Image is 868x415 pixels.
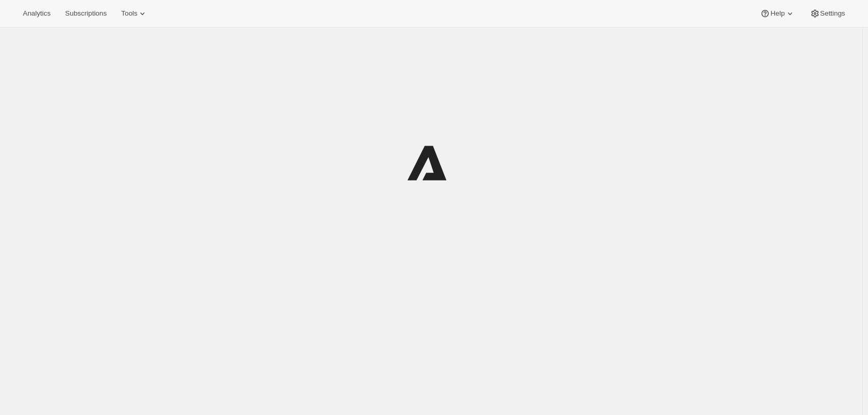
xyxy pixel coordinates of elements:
[804,6,851,21] button: Settings
[820,9,845,18] span: Settings
[17,6,57,21] button: Analytics
[115,6,154,21] button: Tools
[770,9,784,18] span: Help
[59,6,113,21] button: Subscriptions
[65,9,107,18] span: Subscriptions
[754,6,801,21] button: Help
[121,9,137,18] span: Tools
[23,9,50,18] span: Analytics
